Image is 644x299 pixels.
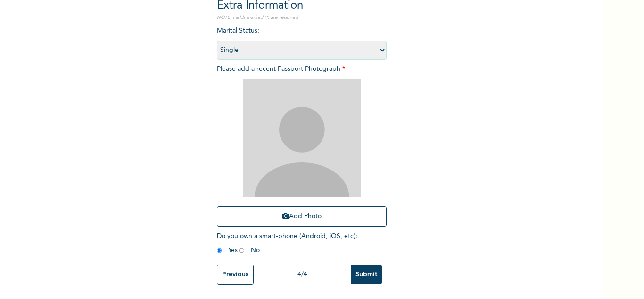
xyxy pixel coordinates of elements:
p: NOTE: Fields marked (*) are required [217,14,387,21]
span: Do you own a smart-phone (Android, iOS, etc) : Yes No [217,233,357,254]
img: Crop [243,79,361,197]
button: Add Photo [217,206,387,227]
input: Previous [217,265,254,285]
div: 4 / 4 [254,270,351,280]
input: Submit [351,265,382,284]
span: Please add a recent Passport Photograph [217,66,387,231]
span: Marital Status : [217,27,387,53]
